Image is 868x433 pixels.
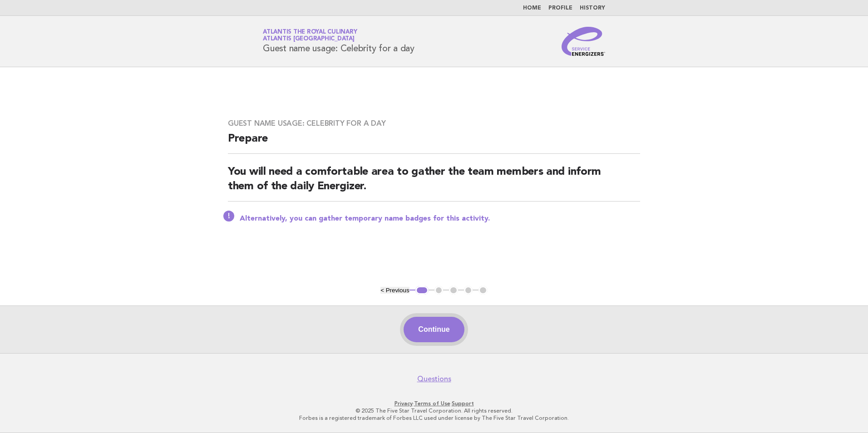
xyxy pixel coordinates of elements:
a: History [580,5,605,11]
a: Privacy [395,400,413,407]
a: Terms of Use [414,400,450,407]
a: Questions [417,374,451,384]
h2: You will need a comfortable area to gather the team members and inform them of the daily Energizer. [228,165,640,202]
h1: Guest name usage: Celebrity for a day [263,30,414,53]
p: Forbes is a registered trademark of Forbes LLC used under license by The Five Star Travel Corpora... [156,414,712,422]
a: Home [523,5,541,11]
p: © 2025 The Five Star Travel Corporation. All rights reserved. [156,407,712,414]
img: Service Energizers [562,27,605,56]
a: Support [452,400,474,407]
p: · · [156,400,712,407]
h3: Guest name usage: Celebrity for a day [228,119,640,128]
h2: Prepare [228,132,640,154]
button: 1 [415,286,429,295]
button: Continue [404,317,464,342]
span: Atlantis [GEOGRAPHIC_DATA] [263,36,355,42]
button: < Previous [380,287,409,294]
a: Profile [548,5,572,11]
a: Atlantis the Royal CulinaryAtlantis [GEOGRAPHIC_DATA] [263,29,357,42]
p: Alternatively, you can gather temporary name badges for this activity. [240,214,640,223]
